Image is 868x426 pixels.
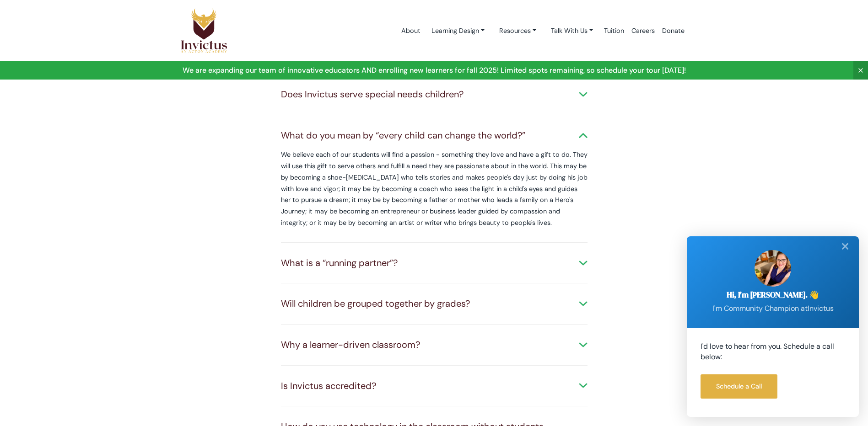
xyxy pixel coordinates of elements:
h2: Hi, I'm [PERSON_NAME]. 👋 [701,290,845,300]
a: About [398,11,424,50]
p: I'd love to hear from you. Schedule a call below: [701,341,845,362]
a: Resources [492,22,544,39]
img: sarah.jpg [755,250,791,287]
div: ✕ [836,236,854,256]
p: I'm Community Champion at [701,304,845,314]
a: Schedule a Call [701,374,777,399]
a: Tuition [600,11,628,50]
div: What do you mean by “every child can change the world?” [281,129,588,142]
div: What is a “running partner”? [281,256,588,270]
div: Will children be grouped together by grades? [281,297,588,310]
div: Does Invictus serve special needs children? [281,88,588,101]
a: Careers [628,11,658,50]
div: Is Invictus accredited? [281,379,588,393]
a: Learning Design [424,22,492,39]
p: We believe each of our students will find a passion - something they love and have a gift to do. ... [281,149,588,228]
span: Invictus [808,304,834,313]
a: Talk With Us [544,22,600,39]
img: Logo [180,8,228,53]
div: Why a learner-driven classroom? [281,338,588,351]
a: Donate [658,11,688,50]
